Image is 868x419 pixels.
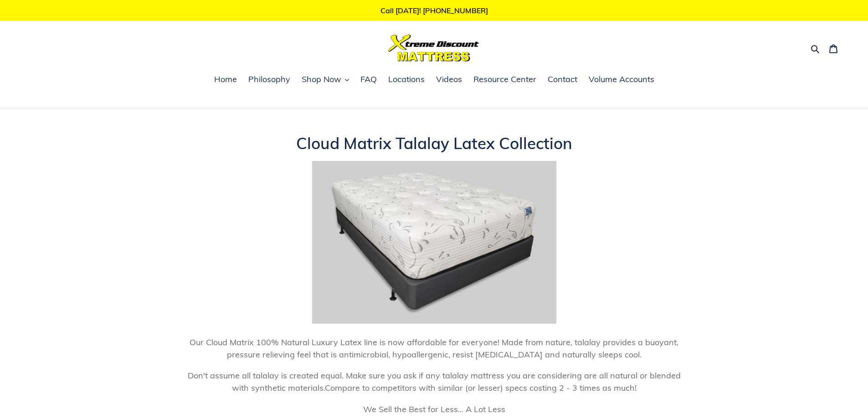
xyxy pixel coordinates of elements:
span: Volume Accounts [589,74,654,85]
span: Philosophy [248,74,290,85]
a: Volume Accounts [584,73,659,87]
span: We Sell the Best for Less... A Lot Less [363,404,505,414]
a: Home [210,73,241,87]
span: Our Cloud Matrix 100% Natural Luxury Latex line is now affordable for everyone! Made from nature,... [190,337,678,360]
span: FAQ [360,74,377,85]
a: Philosophy [244,73,295,87]
a: Contact [543,73,582,87]
img: Xtreme Discount Mattress [388,35,479,62]
span: Don't assume all talalay is created equal. Make sure you ask if any talalay mattress you are cons... [188,370,681,393]
span: Locations [388,74,425,85]
span: Videos [436,74,462,85]
span: Resource Center [473,74,536,85]
span: Cloud Matrix Talalay Latex Collection [296,133,572,153]
a: FAQ [356,73,381,87]
button: Shop Now [297,73,354,87]
a: Resource Center [469,73,541,87]
a: Locations [384,73,429,87]
span: Home [214,74,237,85]
a: Videos [431,73,467,87]
span: Contact [548,74,577,85]
span: Compare to competitors with similar (or lesser) specs costing 2 - 3 times as much! [325,383,637,393]
span: Shop Now [302,74,341,85]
